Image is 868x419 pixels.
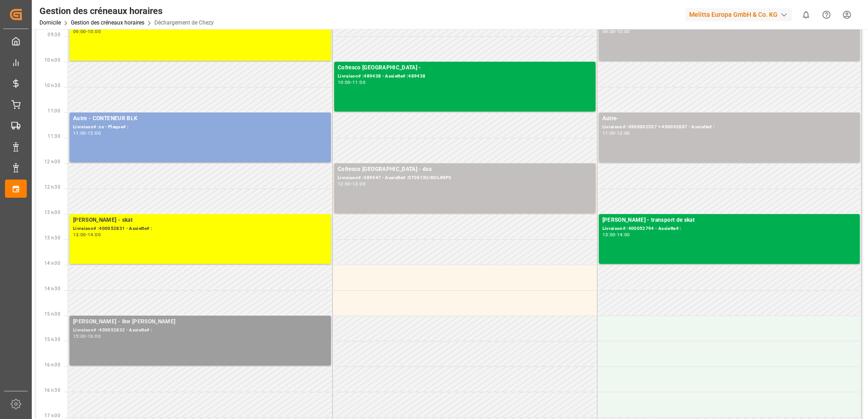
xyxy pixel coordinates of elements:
div: 12:00 [617,131,630,135]
span: 13 h 00 [44,210,60,215]
div: 10:00 [338,80,351,84]
span: 17 h 00 [44,413,60,418]
div: Livraison# :400052794 - Assiette# : [602,225,857,233]
div: Cofresco [GEOGRAPHIC_DATA] - [338,63,592,73]
div: Livraison# :4500002537 + 450002887 - Assiette# : [602,123,857,131]
div: 10:00 [88,29,101,34]
div: 11:00 [73,131,86,135]
div: 14:00 [88,233,101,237]
button: Centre d’aide [816,5,837,25]
div: 11:00 [352,80,365,84]
div: 09:00 [602,29,616,34]
div: 16:00 [88,334,101,338]
span: 15 h 30 [44,337,60,342]
span: 16 h 30 [44,388,60,393]
div: 14:00 [617,233,630,237]
a: Domicile [39,19,61,26]
div: [PERSON_NAME] - skat [73,216,327,225]
div: - [615,29,616,34]
div: 12:00 [88,131,101,135]
div: 10:00 [617,29,630,34]
button: Afficher 0 nouvelles notifications [796,5,816,25]
div: 11:00 [602,131,616,135]
span: 14 h 00 [44,261,60,266]
span: 15 h 00 [44,312,60,317]
span: 11:30 [48,134,60,139]
div: - [615,233,616,237]
span: 10 h 30 [44,83,60,88]
div: 12:00 [338,182,351,186]
div: - [86,29,88,34]
span: 11:00 [48,108,60,113]
div: - [86,334,88,338]
div: 13:00 [73,233,86,237]
div: - [351,182,352,186]
span: 09:30 [48,32,60,37]
div: [PERSON_NAME] - transport de skat [602,216,857,225]
div: Gestion des créneaux horaires [39,4,214,18]
div: - [351,80,352,84]
div: 13:00 [602,233,616,237]
div: Livraison# :489438 - Assiette# :489438 [338,73,592,80]
div: - [86,233,88,237]
span: 12 h 30 [44,185,60,190]
div: - [86,131,88,135]
span: 12 h 00 [44,159,60,164]
div: Livraison# :cx - Plaque# : [73,123,327,131]
span: 16 h 00 [44,362,60,367]
a: Gestion des créneaux horaires [71,19,144,26]
div: 09:00 [73,29,86,34]
span: 13 h 30 [44,235,60,240]
div: Cofresco [GEOGRAPHIC_DATA] - dss [338,165,592,174]
button: Melitta Europa GmbH & Co. KG [686,6,796,23]
div: Autre - CONTENEUR BLK [73,114,327,123]
div: Livraison# :489447 - Assiette# :ST2613U/KOL4NP3 [338,174,592,182]
font: Melitta Europa GmbH & Co. KG [689,10,778,19]
span: 10 h 00 [44,58,60,63]
div: - [615,131,616,135]
div: 13:00 [352,182,365,186]
div: Livraison# :400052831 - Assiette# : [73,225,327,233]
div: Autre- [602,114,857,123]
div: Livraison# :400052832 - Assiette# : [73,326,327,334]
span: 14 h 30 [44,286,60,291]
div: [PERSON_NAME] - lkw [PERSON_NAME] [73,317,327,326]
div: 15:00 [73,334,86,338]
